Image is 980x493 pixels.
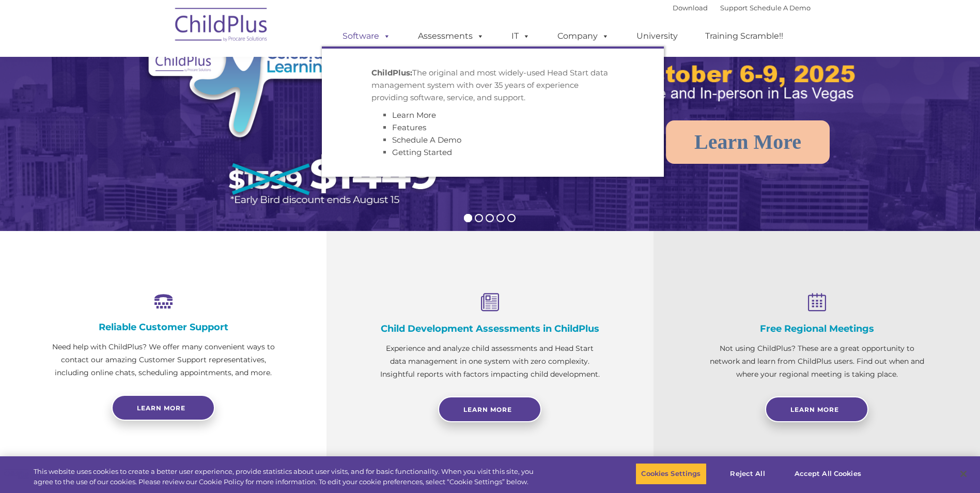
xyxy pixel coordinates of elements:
[715,463,780,485] button: Reject All
[501,26,540,47] a: IT
[547,26,619,47] a: Company
[392,122,426,132] a: Features
[371,68,412,78] strong: ChildPlus:
[705,342,928,381] p: Not using ChildPlus? These are a great opportunity to network and learn from ChildPlus users. Fin...
[438,396,541,422] a: Learn More
[378,342,601,381] p: Experience and analyze child assessments and Head Start data management in one system with zero c...
[705,323,928,334] h4: Free Regional Meetings
[790,406,839,413] span: Learn More
[635,463,706,485] button: Cookies Settings
[952,463,975,485] button: Close
[52,321,275,333] h4: Reliable Customer Support
[695,26,794,47] a: Training Scramble!!
[408,26,494,47] a: Assessments
[463,406,512,413] span: Learn More
[626,26,688,47] a: University
[392,147,452,157] a: Getting Started
[765,396,868,422] a: Learn More
[750,4,811,12] a: Schedule A Demo
[144,111,188,118] span: Phone number
[52,341,275,379] p: Need help with ChildPlus? We offer many convenient ways to contact our amazing Customer Support r...
[112,395,215,421] a: Learn more
[392,135,461,145] a: Schedule A Demo
[378,323,601,334] h4: Child Development Assessments in ChildPlus
[137,404,185,412] span: Learn more
[332,26,401,47] a: Software
[666,120,830,164] a: Learn More
[673,4,708,12] a: Download
[673,4,811,12] font: |
[789,463,867,485] button: Accept All Cookies
[170,1,273,52] img: ChildPlus by Procare Solutions
[371,67,614,104] p: The original and most widely-used Head Start data management system with over 35 years of experie...
[144,68,175,76] span: Last name
[392,110,436,120] a: Learn More
[34,467,539,487] div: This website uses cookies to create a better user experience, provide statistics about user visit...
[720,4,748,12] a: Support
